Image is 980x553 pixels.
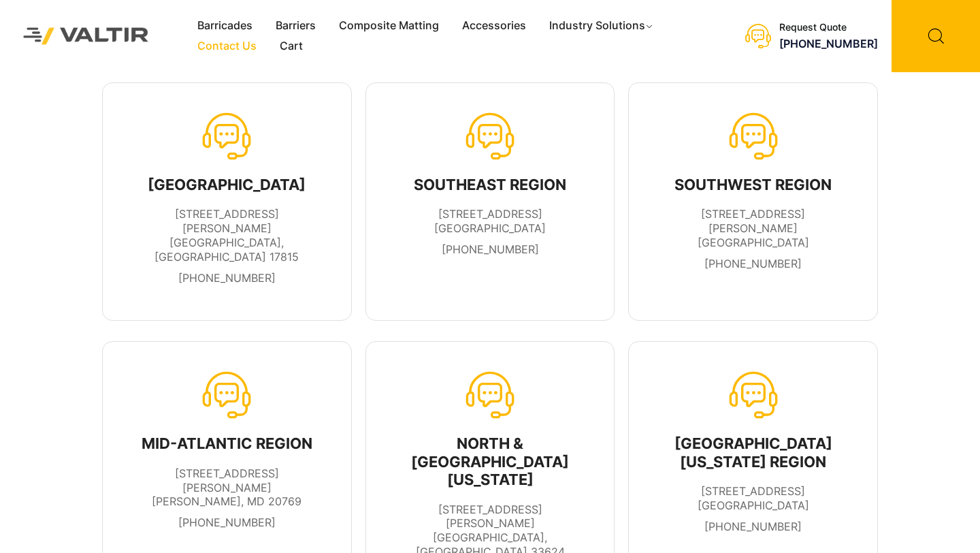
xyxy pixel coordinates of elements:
a: Composite Matting [327,16,451,36]
a: Barriers [264,16,327,36]
div: [GEOGRAPHIC_DATA][US_STATE] REGION [657,434,849,471]
img: Valtir Rentals [10,14,162,57]
div: SOUTHWEST REGION [657,176,849,193]
a: Cart [268,36,314,57]
div: Request Quote [779,22,878,33]
a: [PHONE_NUMBER] [779,37,878,50]
a: Contact Us [186,36,268,57]
a: Barricades [186,16,264,36]
a: [PHONE_NUMBER] [178,271,276,285]
span: [STREET_ADDRESS] [GEOGRAPHIC_DATA] [698,484,809,512]
a: [PHONE_NUMBER] [704,257,802,270]
span: [STREET_ADDRESS][PERSON_NAME] [GEOGRAPHIC_DATA] [698,207,809,249]
span: [STREET_ADDRESS] [GEOGRAPHIC_DATA] [434,207,546,235]
div: SOUTHEAST REGION [414,176,566,193]
a: Accessories [451,16,538,36]
a: Industry Solutions [538,16,666,36]
a: [PHONE_NUMBER] [442,242,539,256]
div: NORTH & [GEOGRAPHIC_DATA][US_STATE] [395,434,586,488]
div: MID-ATLANTIC REGION [131,434,323,452]
a: [PHONE_NUMBER] [704,520,802,533]
div: [GEOGRAPHIC_DATA] [131,176,323,193]
span: [STREET_ADDRESS][PERSON_NAME] [GEOGRAPHIC_DATA], [GEOGRAPHIC_DATA] 17815 [154,207,299,263]
span: [STREET_ADDRESS][PERSON_NAME] [PERSON_NAME], MD 20769 [152,467,301,509]
a: [PHONE_NUMBER] [178,516,276,529]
